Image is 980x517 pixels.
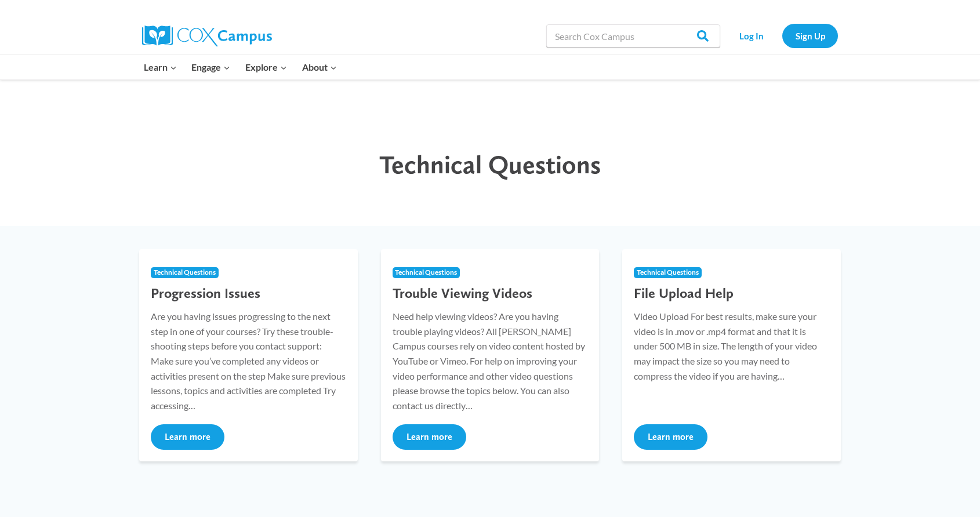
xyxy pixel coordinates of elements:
button: Learn more [393,424,466,450]
a: Technical Questions Trouble Viewing Videos Need help viewing videos? Are you having trouble playi... [381,249,600,461]
p: Are you having issues progressing to the next step in one of your courses? Try these trouble-shoo... [151,309,346,413]
span: Technical Questions [637,268,699,276]
h3: Progression Issues [151,285,346,302]
p: Need help viewing videos? Are you having trouble playing videos? All [PERSON_NAME] Campus courses... [393,309,588,413]
a: Technical Questions Progression Issues Are you having issues progressing to the next step in one ... [139,249,358,461]
input: Search Cox Campus [546,24,720,48]
img: Cox Campus [142,26,272,46]
button: Learn more [634,424,707,450]
span: About [302,60,337,75]
span: Engage [191,60,230,75]
h3: File Upload Help [634,285,829,302]
span: Learn [144,60,177,75]
nav: Primary Navigation [136,55,344,79]
h3: Trouble Viewing Videos [393,285,588,302]
a: Log In [726,24,776,48]
p: Video Upload For best results, make sure your video is in .mov or .mp4 format and that it is unde... [634,309,829,383]
a: Sign Up [782,24,838,48]
span: Explore [245,60,287,75]
a: Technical Questions File Upload Help Video Upload For best results, make sure your video is in .m... [622,249,841,461]
nav: Secondary Navigation [726,24,838,48]
span: Technical Questions [395,268,457,276]
span: Technical Questions [154,268,216,276]
button: Learn more [151,424,224,450]
span: Technical Questions [379,149,601,180]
